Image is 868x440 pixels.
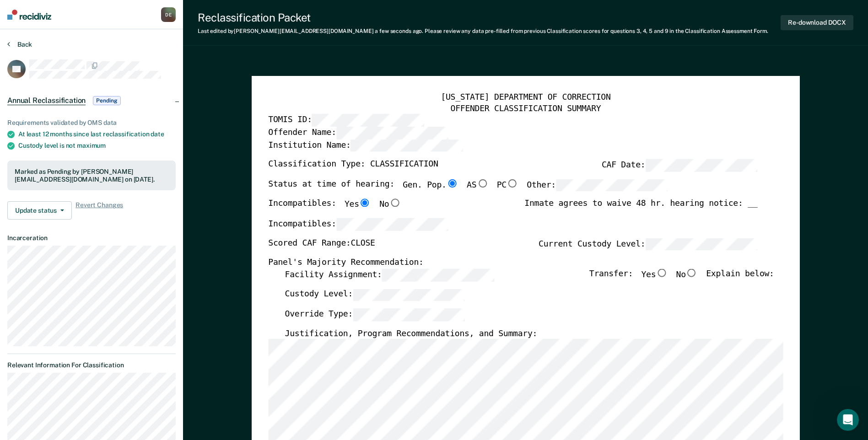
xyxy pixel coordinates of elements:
[527,179,668,192] label: Other:
[268,179,668,199] div: Status at time of hearing:
[7,201,72,220] button: Update status
[375,28,422,34] span: a few seconds ago
[268,218,448,231] label: Incompatibles:
[676,269,697,281] label: No
[467,179,488,192] label: AS
[268,92,783,103] div: [US_STATE] DEPARTMENT OF CORRECTION
[7,119,176,127] div: Requirements validated by OMS data
[336,127,448,139] input: Offender Name:
[268,103,783,114] div: OFFENDER CLASSIFICATION SUMMARY
[686,269,698,277] input: No
[7,361,176,369] dt: Relevant Information For Classification
[359,199,371,207] input: Yes
[389,199,401,207] input: No
[268,114,424,127] label: TOMIS ID:
[345,199,371,211] label: Yes
[93,96,120,105] span: Pending
[524,199,757,218] div: Inmate agrees to waive 48 hr. hearing notice: __
[7,40,32,48] button: Back
[198,28,768,34] div: Last edited by [PERSON_NAME][EMAIL_ADDRESS][DOMAIN_NAME] . Please review any data pre-filled from...
[268,199,401,218] div: Incompatibles:
[837,409,859,431] iframe: Intercom live chat
[403,179,458,192] label: Gen. Pop.
[656,269,668,277] input: Yes
[7,96,86,105] span: Annual Reclassification
[285,309,465,321] label: Override Type:
[645,238,757,250] input: Current Custody Level:
[379,199,401,211] label: No
[18,142,176,150] div: Custody level is not
[151,130,164,138] span: date
[18,130,176,138] div: At least 12 months since last reclassification
[7,234,176,242] dt: Incarceration
[781,15,853,30] button: Re-download DOCX
[496,179,518,192] label: PC
[268,139,463,151] label: Institution Name:
[476,179,488,188] input: AS
[350,139,463,151] input: Institution Name:
[268,258,757,269] div: Panel's Majority Recommendation:
[641,269,668,281] label: Yes
[602,159,757,172] label: CAF Date:
[77,142,106,149] span: maximum
[556,179,668,192] input: Other:
[382,269,494,281] input: Facility Assignment:
[353,309,465,321] input: Override Type:
[539,238,757,250] label: Current Custody Level:
[353,289,465,301] input: Custody Level:
[645,159,757,172] input: CAF Date:
[15,168,168,183] div: Marked as Pending by [PERSON_NAME][EMAIL_ADDRESS][DOMAIN_NAME] on [DATE].
[285,269,494,281] label: Facility Assignment:
[268,238,375,250] label: Scored CAF Range: CLOSE
[285,328,537,339] label: Justification, Program Recommendations, and Summary:
[285,289,465,301] label: Custody Level:
[7,10,51,20] img: Recidiviz
[198,11,768,24] div: Reclassification Packet
[268,159,438,172] label: Classification Type: CLASSIFICATION
[161,7,176,22] button: DE
[161,7,176,22] div: D E
[507,179,518,188] input: PC
[336,218,448,231] input: Incompatibles:
[312,114,424,127] input: TOMIS ID:
[268,127,448,139] label: Offender Name:
[446,179,458,188] input: Gen. Pop.
[589,269,774,289] div: Transfer: Explain below:
[75,201,123,220] span: Revert Changes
